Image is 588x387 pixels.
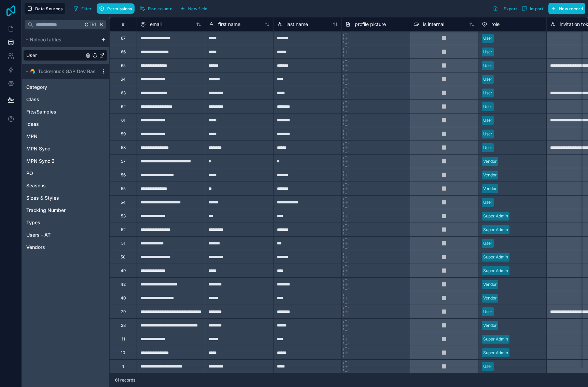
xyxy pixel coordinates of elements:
[121,213,126,219] div: 53
[121,227,126,232] div: 52
[84,20,98,29] span: Ctrl
[483,35,492,41] div: User
[121,49,126,55] div: 66
[483,49,492,55] div: User
[423,21,444,28] span: is internal
[121,323,126,328] div: 28
[121,118,125,123] div: 61
[122,336,125,342] div: 11
[483,90,492,96] div: User
[483,63,492,69] div: User
[483,322,497,329] div: Vendor
[483,104,492,110] div: User
[519,3,546,14] button: Import
[121,295,126,301] div: 40
[504,6,517,11] span: Export
[355,21,386,28] span: profile picture
[121,350,125,356] div: 10
[491,21,500,28] span: role
[178,3,210,14] button: New field
[483,131,492,137] div: User
[490,3,519,14] button: Export
[121,90,126,96] div: 63
[25,3,65,14] button: Data Sources
[71,3,94,14] button: Filter
[122,364,124,369] div: 1
[483,336,508,342] div: Super Admin
[97,3,134,14] button: Permissions
[188,6,208,11] span: New field
[121,309,126,315] div: 29
[546,3,585,14] a: New record
[483,76,492,82] div: User
[121,104,126,109] div: 62
[483,254,508,260] div: Super Admin
[286,21,308,28] span: last name
[483,309,492,315] div: User
[483,186,497,192] div: Vendor
[107,6,132,11] span: Permissions
[483,158,497,164] div: Vendor
[483,213,508,219] div: Super Admin
[150,21,162,28] span: email
[99,22,104,27] span: K
[121,77,126,82] div: 64
[483,350,508,356] div: Super Admin
[121,63,126,68] div: 65
[121,36,126,41] div: 67
[121,268,126,273] div: 49
[218,21,240,28] span: first name
[548,3,585,14] button: New record
[115,22,131,27] div: #
[483,172,497,178] div: Vendor
[148,6,172,11] span: Find column
[121,159,126,164] div: 57
[121,131,126,137] div: 59
[483,281,497,288] div: Vendor
[483,363,492,370] div: User
[137,3,175,14] button: Find column
[483,117,492,123] div: User
[35,6,63,11] span: Data Sources
[121,241,125,246] div: 51
[121,282,126,287] div: 42
[121,186,126,191] div: 55
[121,200,126,205] div: 54
[97,3,137,14] a: Permissions
[121,145,126,150] div: 58
[483,145,492,151] div: User
[121,172,126,178] div: 56
[81,6,92,11] span: Filter
[483,199,492,205] div: User
[530,6,543,11] span: Import
[483,240,492,246] div: User
[483,268,508,274] div: Super Admin
[115,377,135,383] span: 61 records
[483,295,497,301] div: Vendor
[483,227,508,233] div: Super Admin
[559,6,583,11] span: New record
[121,254,126,260] div: 50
